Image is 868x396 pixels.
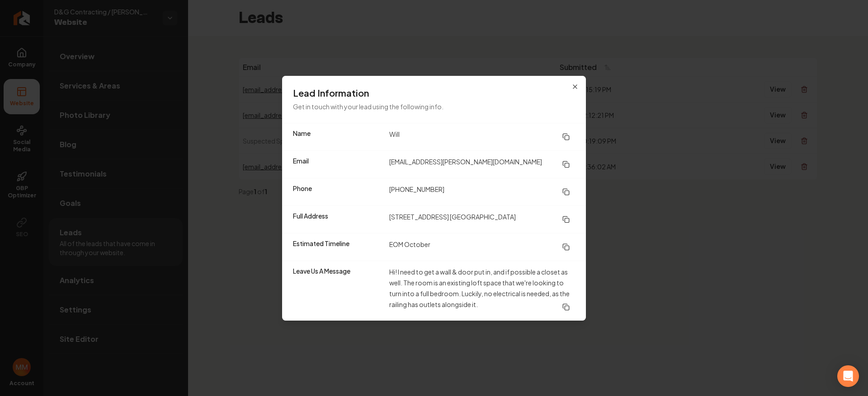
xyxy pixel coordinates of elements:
p: Get in touch with your lead using the following info. [293,101,575,112]
dt: Estimated Timeline [293,239,382,255]
dt: Email [293,156,382,172]
dt: Full Address [293,211,382,228]
dd: EOM October [389,239,575,255]
dd: [PHONE_NUMBER] [389,184,575,200]
dd: [STREET_ADDRESS] [GEOGRAPHIC_DATA] [389,211,575,228]
dt: Name [293,129,382,145]
dd: [EMAIL_ADDRESS][PERSON_NAME][DOMAIN_NAME] [389,156,575,172]
h3: Lead Information [293,87,575,99]
dt: Phone [293,184,382,200]
dt: Leave Us A Message [293,266,382,315]
dd: Will [389,129,575,145]
dd: Hi! I need to get a wall & door put in, and if possible a closet as well. The room is an existing... [389,266,575,315]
